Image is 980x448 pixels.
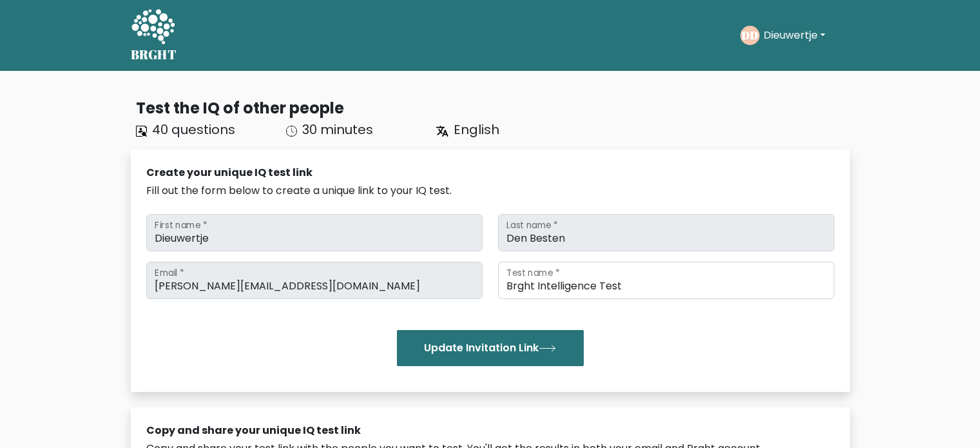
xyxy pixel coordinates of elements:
input: Last name [498,214,834,251]
h5: BRGHT [131,47,177,63]
div: Create your unique IQ test link [146,165,834,180]
input: First name [146,214,483,251]
span: English [454,121,499,139]
input: Test name [498,262,834,299]
a: BRGHT [131,5,177,66]
button: Dieuwertje [760,27,829,44]
div: Test the IQ of other people [136,97,850,120]
input: Email [146,262,483,299]
button: Update Invitation Link [397,330,584,366]
span: 30 minutes [302,121,373,139]
text: DD [742,28,758,43]
span: 40 questions [152,121,235,139]
div: Copy and share your unique IQ test link [146,423,834,438]
div: Fill out the form below to create a unique link to your IQ test. [146,183,834,199]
